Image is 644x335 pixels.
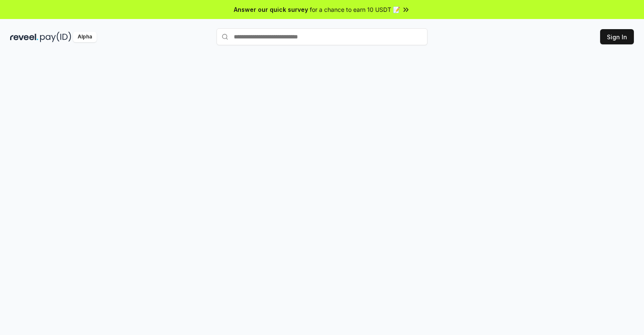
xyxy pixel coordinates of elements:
[600,29,634,44] button: Sign In
[234,5,308,14] span: Answer our quick survey
[310,5,400,14] span: for a chance to earn 10 USDT 📝
[40,32,71,42] img: pay_id
[10,32,38,42] img: reveel_dark
[73,32,97,42] div: Alpha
